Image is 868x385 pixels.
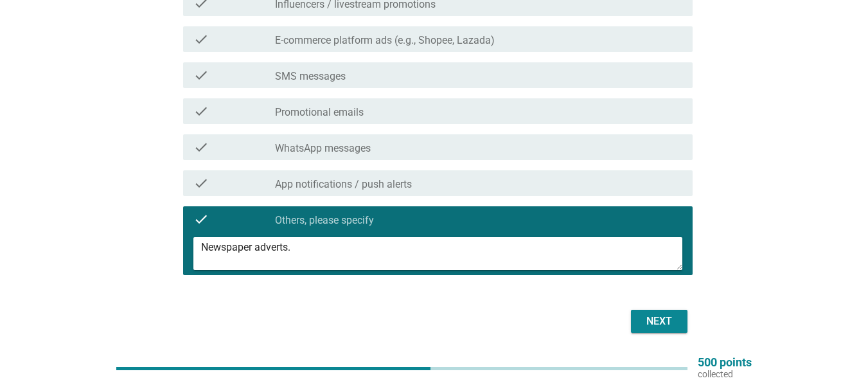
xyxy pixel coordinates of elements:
label: Promotional emails [275,106,364,119]
i: check [193,175,209,191]
label: WhatsApp messages [275,142,371,155]
label: SMS messages [275,70,346,83]
p: 500 points [698,357,752,368]
i: check [193,139,209,155]
i: check [193,103,209,119]
i: check [193,211,209,227]
button: Next [631,310,687,333]
label: E-commerce platform ads (e.g., Shopee, Lazada) [275,34,495,47]
label: Others, please specify [275,214,374,227]
div: Next [641,314,677,329]
label: App notifications / push alerts [275,178,412,191]
i: check [193,67,209,83]
i: check [193,31,209,47]
p: collected [698,368,752,380]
